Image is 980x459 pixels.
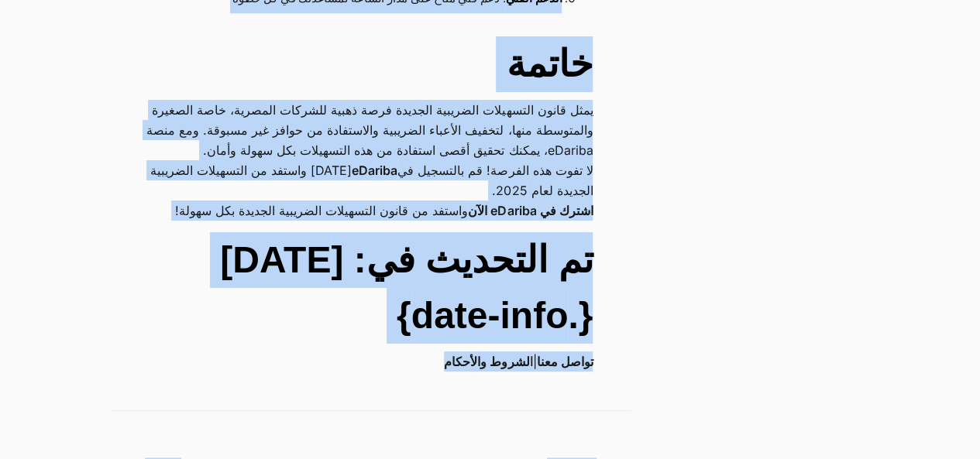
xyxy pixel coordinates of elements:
h2: خاتمة [110,36,593,92]
p: لا تفوت هذه الفرصة! قم بالتسجيل في [DATE] واستفد من التسهيلات الضريبية الجديدة لعام 2025. [110,160,593,200]
p: واستفد من قانون التسهيلات الضريبية الجديدة بكل سهولة! [110,200,593,221]
a: الشروط والأحكام [444,351,532,372]
a: اشترك في eDariba الآن [468,200,593,221]
h2: تم التحديث في: [DATE] {.date-info} [110,232,593,344]
a: eDariba [352,160,397,180]
a: تواصل معنا [536,351,593,372]
p: | [110,351,593,372]
p: يمثل قانون التسهيلات الضريبية الجديدة فرصة ذهبية للشركات المصرية، خاصة الصغيرة والمتوسطة منها، لت... [110,100,593,160]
